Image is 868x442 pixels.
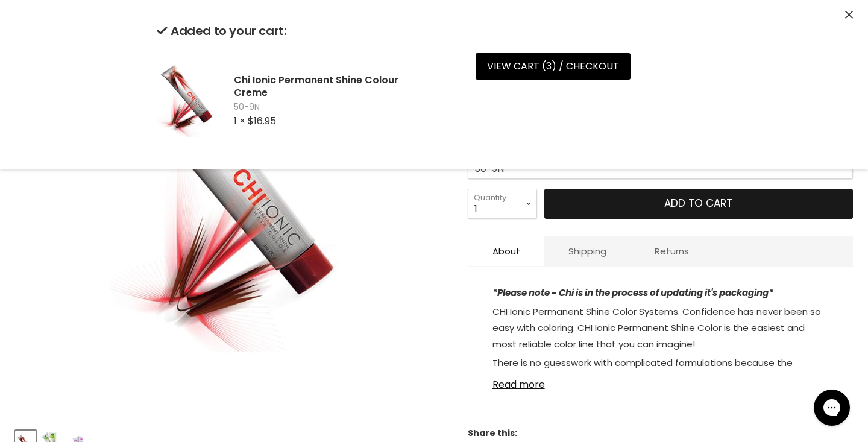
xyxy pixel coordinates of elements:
[492,286,773,299] strong: *Please note - Chi is in the process of updating it's packaging*
[845,9,853,22] button: Close
[248,114,276,128] span: $16.95
[631,236,713,266] a: Returns
[157,55,217,145] img: Chi Ionic Permanent Shine Colour Creme
[544,236,631,266] a: Shipping
[468,189,537,219] select: Quantity
[109,20,353,385] img: Chi Ionic Permanent Shine Colour Creme
[544,189,853,219] button: Add to cart
[468,427,517,439] span: Share this:
[234,101,426,113] span: 50-9N
[808,385,856,430] iframe: Gorgias live chat messenger
[492,355,829,390] p: There is no guesswork with complicated formulations because the formula is already pre-mixed for ...
[234,74,426,99] h2: Chi Ionic Permanent Shine Colour Creme
[492,372,829,390] a: Read more
[157,24,426,38] h2: Added to your cart:
[492,303,829,355] p: CHI Ionic Permanent Shine Color Systems. Confidence has never been so easy with coloring. CHI Ion...
[476,53,631,80] a: View cart (3) / Checkout
[468,236,544,266] a: About
[234,114,245,128] span: 1 ×
[546,59,552,73] span: 3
